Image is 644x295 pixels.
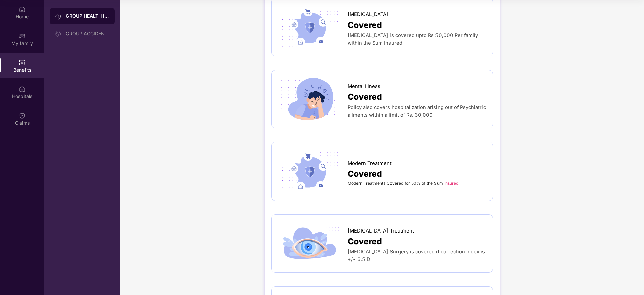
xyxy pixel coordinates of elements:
[348,181,362,186] span: Modern
[348,83,380,90] span: Mental Illness
[348,90,382,103] span: Covered
[427,181,433,186] span: the
[348,18,382,32] span: Covered
[66,13,109,19] div: GROUP HEALTH INSURANCE
[278,5,342,50] img: icon
[405,181,410,186] span: for
[348,249,485,262] span: [MEDICAL_DATA] Surgery is covered if correction index is +/- 6.5 D
[411,181,420,186] span: 50%
[19,86,26,92] img: svg+xml;base64,PHN2ZyBpZD0iSG9zcGl0YWxzIiB4bWxucz0iaHR0cDovL3d3dy53My5vcmcvMjAwMC9zdmciIHdpZHRoPS...
[387,181,403,186] span: Covered
[348,11,388,18] span: [MEDICAL_DATA]
[348,167,382,180] span: Covered
[348,160,392,167] span: Modern Treatment
[19,112,26,119] img: svg+xml;base64,PHN2ZyBpZD0iQ2xhaW0iIHhtbG5zPSJodHRwOi8vd3d3LnczLm9yZy8yMDAwL3N2ZyIgd2lkdGg9IjIwIi...
[278,149,342,194] img: icon
[19,6,26,13] img: svg+xml;base64,PHN2ZyBpZD0iSG9tZSIgeG1sbnM9Imh0dHA6Ly93d3cudzMub3JnLzIwMDAvc3ZnIiB3aWR0aD0iMjAiIG...
[278,77,342,121] img: icon
[348,104,486,118] span: Policy also covers hospitalization arising out of Psychiatric ailments within a limit of Rs. 30,000
[19,59,26,66] img: svg+xml;base64,PHN2ZyBpZD0iQmVuZWZpdHMiIHhtbG5zPSJodHRwOi8vd3d3LnczLm9yZy8yMDAwL3N2ZyIgd2lkdGg9Ij...
[444,181,459,186] a: Insured.
[348,32,478,46] span: [MEDICAL_DATA] is covered upto Rs 50,000 Per family within the Sum Insured
[66,31,109,36] div: GROUP ACCIDENTAL INSURANCE
[434,181,443,186] span: Sum
[422,181,425,186] span: of
[55,31,62,37] img: svg+xml;base64,PHN2ZyB3aWR0aD0iMjAiIGhlaWdodD0iMjAiIHZpZXdCb3g9IjAgMCAyMCAyMCIgZmlsbD0ibm9uZSIgeG...
[348,235,382,248] span: Covered
[364,181,385,186] span: Treatments
[19,33,26,39] img: svg+xml;base64,PHN2ZyB3aWR0aD0iMjAiIGhlaWdodD0iMjAiIHZpZXdCb3g9IjAgMCAyMCAyMCIgZmlsbD0ibm9uZSIgeG...
[55,13,62,20] img: svg+xml;base64,PHN2ZyB3aWR0aD0iMjAiIGhlaWdodD0iMjAiIHZpZXdCb3g9IjAgMCAyMCAyMCIgZmlsbD0ibm9uZSIgeG...
[278,221,342,266] img: icon
[348,227,414,235] span: [MEDICAL_DATA] Treatment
